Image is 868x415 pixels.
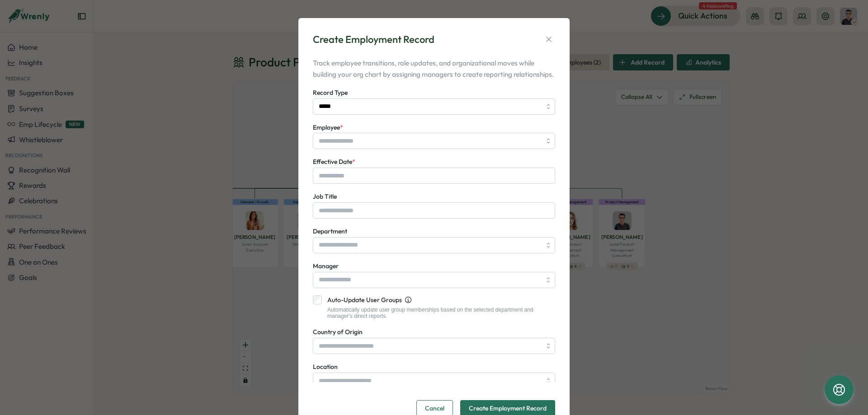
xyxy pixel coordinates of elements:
span: Record Type [313,89,348,97]
div: Create Employment Record [313,33,434,47]
span: Auto-Update User Groups [327,295,402,304]
div: Automatically update user group memberships based on the selected department and manager's direct... [322,307,555,320]
span: Employee [313,123,340,131]
p: Track employee transitions, role updates, and organizational moves while building your org chart ... [313,57,555,80]
label: Effective Date [313,157,355,167]
span: Country of Origin [313,328,363,336]
span: Manager [313,262,339,270]
span: Job Title [313,192,337,201]
span: Department [313,227,347,235]
span: Location [313,363,338,371]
